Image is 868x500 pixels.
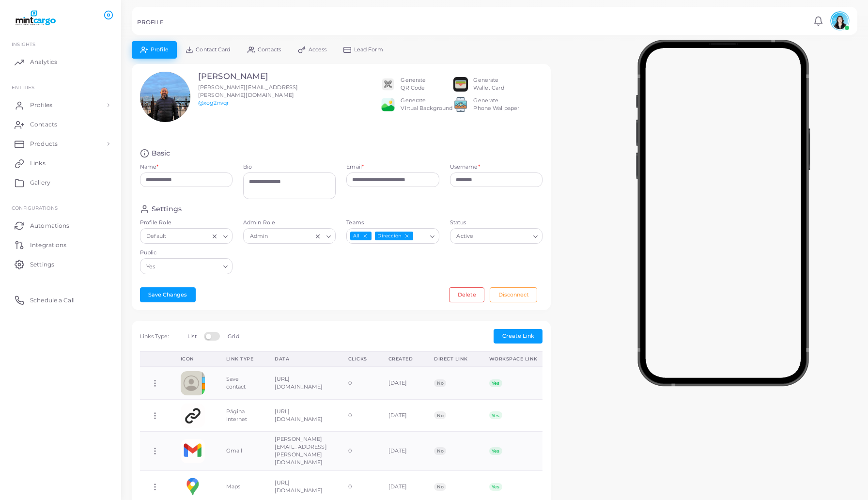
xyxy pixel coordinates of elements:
[30,101,52,109] span: Profiles
[434,379,446,387] span: No
[7,52,114,72] a: Analytics
[636,40,810,386] img: phone-mock.b55596b7.png
[169,231,209,242] input: Search for option
[7,95,114,115] a: Profiles
[137,19,164,26] h5: PROFILE
[401,97,452,112] div: Generate Virtual Background
[30,241,66,250] span: Integrations
[473,97,519,112] div: Generate Phone Wallpaper
[827,11,852,31] a: avatar
[381,97,395,112] img: e64e04433dee680bcc62d3a6779a8f701ecaf3be228fb80ea91b313d80e16e10.png
[7,154,114,173] a: Links
[140,352,170,367] th: Action
[216,367,264,399] td: Save contact
[346,163,364,171] label: Email
[30,178,50,187] span: Gallery
[449,287,484,302] button: Delete
[309,47,327,52] span: Access
[264,432,338,471] td: [PERSON_NAME][EMAIL_ADDRESS][PERSON_NAME][DOMAIN_NAME]
[401,77,426,92] div: Generate QR Code
[30,260,54,269] span: Settings
[248,232,269,242] span: Admin
[450,219,542,227] label: Status
[7,216,114,235] a: Automations
[489,356,538,362] div: Workspace Link
[434,447,446,455] span: No
[264,399,338,432] td: [URL][DOMAIN_NAME]
[346,228,439,244] div: Search for option
[140,163,159,171] label: Name
[243,163,336,171] label: Bio
[140,333,169,340] span: Links Type:
[181,404,205,428] img: customlink.png
[450,228,542,244] div: Search for option
[338,367,378,399] td: 0
[187,333,196,341] label: List
[7,134,114,154] a: Products
[243,219,336,227] label: Admin Role
[226,356,254,362] div: Link Type
[378,367,424,399] td: [DATE]
[7,235,114,254] a: Integrations
[314,232,321,240] button: Clear Selected
[30,140,58,148] span: Products
[375,232,414,241] span: Dirección
[7,173,114,192] a: Gallery
[140,249,232,257] label: Public
[9,9,62,27] img: logo
[181,439,205,463] img: gmail.png
[489,483,502,491] span: Yes
[181,371,205,395] img: contactcard.png
[502,332,534,339] span: Create Link
[453,77,468,92] img: apple-wallet.png
[152,149,170,158] h4: Basic
[30,159,46,168] span: Links
[270,231,312,242] input: Search for option
[346,219,439,227] label: Teams
[489,411,502,419] span: Yes
[30,296,75,305] span: Schedule a Call
[140,228,232,244] div: Search for option
[350,232,371,241] span: All
[450,163,480,171] label: Username
[494,329,542,344] button: Create Link
[216,432,264,471] td: Gmail
[30,221,69,230] span: Automations
[414,231,426,242] input: Search for option
[7,254,114,274] a: Settings
[830,11,850,31] img: avatar
[30,120,57,129] span: Contacts
[196,47,230,52] span: Contact Card
[181,356,205,362] div: Icon
[151,47,169,52] span: Profile
[490,287,537,302] button: Disconnect
[348,356,367,362] div: Clicks
[198,84,298,98] span: [PERSON_NAME][EMAIL_ADDRESS][PERSON_NAME][DOMAIN_NAME]
[12,41,35,47] span: INSIGHTS
[258,47,281,52] span: Contacts
[181,475,205,499] img: googlemaps.png
[388,356,413,362] div: Created
[403,233,410,239] button: Deselect Dirección
[264,367,338,399] td: [URL][DOMAIN_NAME]
[157,261,219,272] input: Search for option
[362,233,369,239] button: Deselect All
[381,77,395,92] img: qr2.png
[354,47,383,52] span: Lead Form
[453,97,468,112] img: 522fc3d1c3555ff804a1a379a540d0107ed87845162a92721bf5e2ebbcc3ae6c.png
[473,77,504,92] div: Generate Wallet Card
[434,483,446,491] span: No
[476,231,529,242] input: Search for option
[152,204,182,214] h4: Settings
[216,399,264,432] td: Página Internet
[378,399,424,432] td: [DATE]
[30,58,57,66] span: Analytics
[140,219,232,227] label: Profile Role
[228,333,239,341] label: Grid
[198,99,229,106] a: @xog2nvqr
[12,84,34,90] span: ENTITIES
[140,287,196,302] button: Save Changes
[198,72,301,81] h3: [PERSON_NAME]
[434,411,446,419] span: No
